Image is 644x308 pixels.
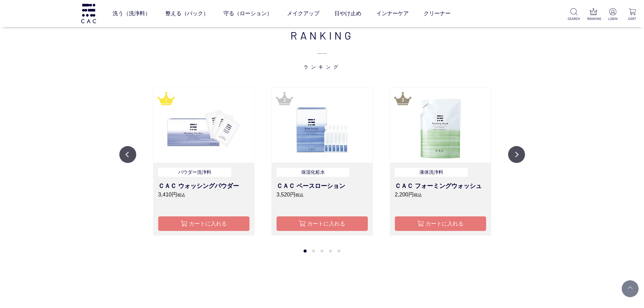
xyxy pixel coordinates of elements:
p: 3,410円 [158,191,249,199]
h3: ＣＡＣ ウォッシングパウダー [158,182,249,191]
span: ランキング [119,43,525,70]
a: メイクアップ [287,4,319,23]
p: パウダー洗浄料 [158,168,231,177]
img: logo [80,4,97,23]
a: 液体洗浄料 ＣＡＣ フォーミングウォッシュ 2,200円税込 [395,168,486,208]
p: 3,520円 [277,191,368,199]
a: インナーケア [376,4,409,23]
h3: ＣＡＣ フォーミングウォッシュ [395,182,486,191]
a: LOGIN [606,8,619,21]
a: 洗う（洗浄料） [113,4,150,23]
button: カートに入れる [158,216,249,231]
p: CART [626,16,639,21]
span: 税込 [295,193,304,197]
a: RANKING [587,8,600,21]
span: 税込 [177,193,185,197]
a: 守る（ローション） [223,4,272,23]
button: 5 of 2 [337,250,340,253]
a: 整える（パック） [165,4,209,23]
p: 液体洗浄料 [395,168,468,177]
button: Previous [119,146,136,163]
a: CART [626,8,639,21]
a: SEARCH [568,8,580,21]
button: 1 of 2 [304,250,307,253]
h3: ＣＡＣ ベースローション [277,182,368,191]
a: 保湿化粧水 ＣＡＣ ベースローション 3,520円税込 [277,168,368,208]
p: LOGIN [606,16,619,21]
h2: RANKING [119,27,525,70]
a: 日やけ止め [334,4,361,23]
img: フォーミングウォッシュ [390,88,491,163]
button: 3 of 2 [320,250,324,253]
button: カートに入れる [395,216,486,231]
a: パウダー洗浄料 ＣＡＣ ウォッシングパウダー 3,410円税込 [158,168,249,208]
p: RANKING [587,16,600,21]
span: 税込 [414,193,422,197]
p: 2,200円 [395,191,486,199]
img: ＣＡＣウォッシングパウダー [153,88,254,163]
p: SEARCH [568,16,580,21]
p: 保湿化粧水 [277,168,350,177]
a: クリーナー [424,4,451,23]
button: 2 of 2 [312,250,315,253]
button: Next [508,146,525,163]
img: ＣＡＣ ベースローション [272,88,373,163]
button: カートに入れる [277,216,368,231]
button: 4 of 2 [329,250,332,253]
